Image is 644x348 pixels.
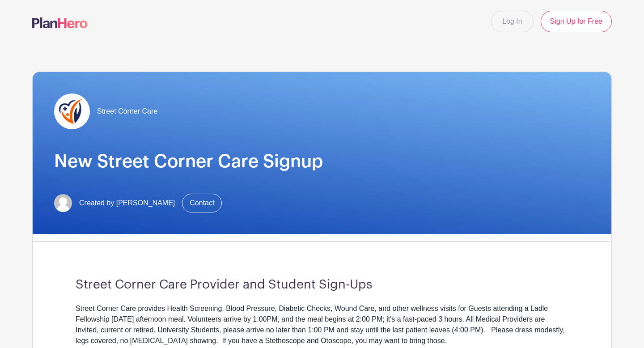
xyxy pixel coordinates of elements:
img: logo-507f7623f17ff9eddc593b1ce0a138ce2505c220e1c5a4e2b4648c50719b7d32.svg [32,17,88,28]
a: Contact [182,194,222,212]
a: Log In [491,11,533,32]
img: SCC%20PlanHero.png [54,93,90,129]
img: default-ce2991bfa6775e67f084385cd625a349d9dcbb7a52a09fb2fda1e96e2d18dcdb.png [54,194,72,212]
span: Street Corner Care [97,106,157,117]
h3: Street Corner Care Provider and Student Sign-Ups [76,277,568,293]
h1: New Street Corner Care Signup [54,151,590,172]
div: Street Corner Care provides Health Screening, Blood Pressure, Diabetic Checks, Wound Care, and ot... [76,303,568,346]
a: Sign Up for Free [541,11,612,32]
span: Created by [PERSON_NAME] [79,198,175,208]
